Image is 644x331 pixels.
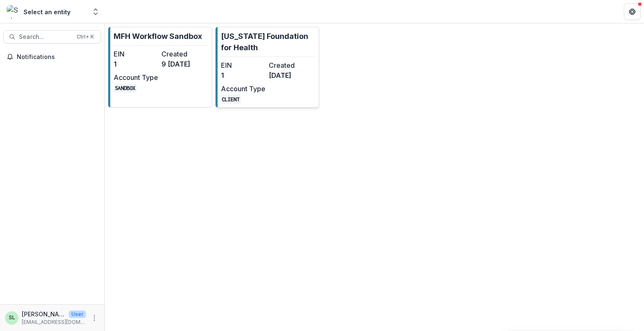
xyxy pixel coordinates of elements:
[114,84,137,92] code: SANDBOX
[19,33,72,41] span: Search...
[3,50,101,64] button: Notifications
[221,60,265,70] dt: EIN
[114,72,158,82] dt: Account Type
[108,27,212,108] a: MFH Workflow SandboxEIN1Created9 [DATE]Account TypeSANDBOX
[221,31,316,53] p: [US_STATE] Foundation for Health
[161,49,206,59] dt: Created
[221,84,265,94] dt: Account Type
[75,32,96,41] div: Ctrl + K
[114,49,158,59] dt: EIN
[216,27,319,108] a: [US_STATE] Foundation for HealthEIN1Created[DATE]Account TypeCLIENT
[221,95,241,104] code: CLIENT
[269,60,313,70] dt: Created
[114,59,158,69] dd: 1
[89,313,99,323] button: More
[22,310,65,318] p: [PERSON_NAME]
[269,70,313,80] dd: [DATE]
[69,310,86,318] p: User
[22,318,86,326] p: [EMAIL_ADDRESS][DOMAIN_NAME]
[9,315,15,321] div: Sada Lindsey
[161,59,206,69] dd: 9 [DATE]
[17,54,98,61] span: Notifications
[7,5,20,18] img: Select an entity
[114,31,202,42] p: MFH Workflow Sandbox
[3,30,101,44] button: Search...
[221,70,265,80] dd: 1
[23,8,70,16] div: Select an entity
[624,3,641,20] button: Get Help
[90,3,101,20] button: Open entity switcher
